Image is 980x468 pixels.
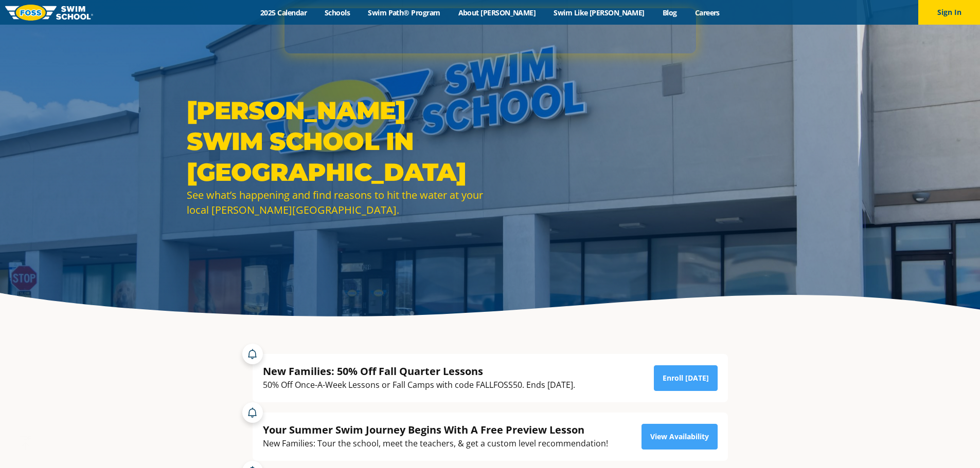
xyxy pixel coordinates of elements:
[187,95,485,188] h1: [PERSON_NAME] Swim School in [GEOGRAPHIC_DATA]
[654,365,718,391] a: Enroll [DATE]
[263,423,608,437] div: Your Summer Swim Journey Begins With A Free Preview Lesson
[545,8,654,17] a: Swim Like [PERSON_NAME]
[686,8,728,17] a: Careers
[449,8,545,17] a: About [PERSON_NAME]
[945,433,970,458] iframe: Intercom live chat
[653,8,686,17] a: Blog
[5,5,93,21] img: FOSS Swim School Logo
[359,8,449,17] a: Swim Path® Program
[263,378,575,392] div: 50% Off Once-A-Week Lessons or Fall Camps with code FALLFOSS50. Ends [DATE].
[642,424,718,450] a: View Availability
[252,8,316,17] a: 2025 Calendar
[263,364,575,378] div: New Families: 50% Off Fall Quarter Lessons
[284,8,696,53] iframe: Intercom live chat banner
[20,435,32,451] div: TOP
[187,188,485,217] div: See what’s happening and find reasons to hit the water at your local [PERSON_NAME][GEOGRAPHIC_DATA].
[316,8,359,17] a: Schools
[263,437,608,451] div: New Families: Tour the school, meet the teachers, & get a custom level recommendation!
